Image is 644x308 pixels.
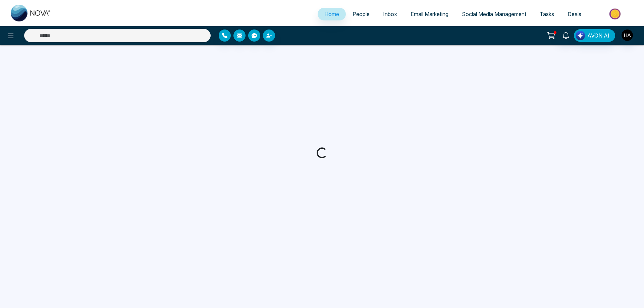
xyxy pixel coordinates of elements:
img: Nova CRM Logo [11,5,51,21]
span: Social Media Management [462,11,526,17]
a: Email Marketing [404,8,455,20]
a: Inbox [376,8,404,20]
img: Market-place.gif [591,6,640,21]
span: Email Marketing [411,11,448,17]
img: Lead Flow [576,31,585,40]
span: Home [324,11,339,17]
span: People [353,11,370,17]
img: User Avatar [622,29,633,41]
span: Inbox [383,11,397,17]
span: AVON AI [587,32,609,40]
button: AVON AI [574,29,615,42]
span: Deals [568,11,581,17]
a: Tasks [533,8,561,20]
a: Deals [561,8,588,20]
a: People [346,8,376,20]
a: Home [318,8,346,20]
span: Tasks [540,11,554,17]
a: Social Media Management [455,8,533,20]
